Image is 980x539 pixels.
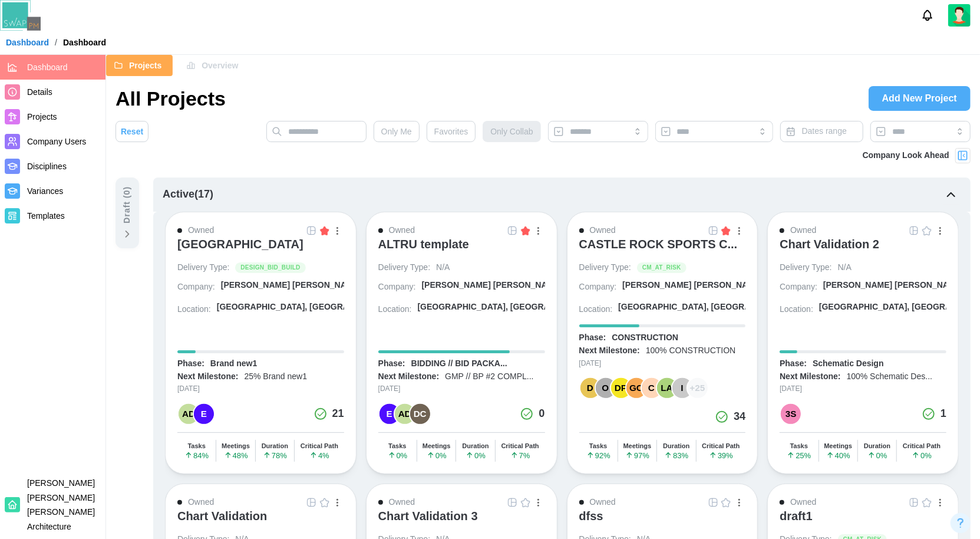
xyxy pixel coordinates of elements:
a: Open Project Grid [305,496,318,509]
a: Grid Icon [305,224,318,237]
span: Reset [121,121,143,142]
span: [PERSON_NAME] [PERSON_NAME] [PERSON_NAME] Architecture [27,478,95,531]
div: 25% Brand new1 [244,371,307,383]
div: GMP // BP #2 COMPL... [445,371,533,383]
a: Dashboard [6,38,49,47]
div: [DATE] [378,383,545,395]
div: Schematic Design [813,358,884,370]
div: [GEOGRAPHIC_DATA], [GEOGRAPHIC_DATA] [418,301,599,313]
div: Next Milestone: [579,345,640,357]
button: Overview [179,55,249,76]
div: LA [657,378,677,398]
span: Dashboard [27,63,68,72]
div: BIDDING // BID PACKA... [411,358,507,370]
div: Company: [177,281,215,293]
div: dfss [579,509,603,523]
div: [PERSON_NAME] [PERSON_NAME] [PERSON_NAME] A... [622,280,849,291]
img: Filled Star [721,226,731,235]
div: Duration [864,442,890,450]
div: Meetings [423,442,451,450]
a: Grid Icon [506,496,519,509]
div: Owned [590,224,616,237]
img: Grid Icon [909,498,919,507]
a: draft1 [780,509,946,534]
div: Chart Validation [177,509,267,523]
div: Phase: [378,358,405,370]
button: Filled Star [318,224,331,237]
div: / [55,38,57,47]
a: Chart Validation 2 [780,237,946,262]
div: Chart Validation 2 [780,237,879,251]
a: [GEOGRAPHIC_DATA] [177,237,344,262]
div: Tasks [187,442,205,450]
span: 0 % [427,451,447,459]
div: Duration [663,442,689,450]
div: Draft ( 0 ) [121,186,134,224]
a: CASTLE ROCK SPORTS C... [579,237,746,262]
button: Filled Star [519,224,532,237]
img: 2Q== [948,4,971,27]
a: Add New Project [869,86,971,111]
a: Chart Validation [177,509,344,534]
div: Meetings [824,442,852,450]
span: 0 % [466,451,486,459]
div: Critical Path [702,442,740,450]
div: Owned [790,496,816,509]
button: Only Me [374,121,420,142]
span: 97 % [625,451,649,459]
span: 39 % [709,451,733,459]
span: Only Me [381,121,412,142]
img: Empty Star [922,498,932,507]
a: Open Project Grid [707,224,720,237]
img: Grid Icon [508,226,517,235]
span: 0 % [867,451,887,459]
div: AD [179,404,199,424]
a: Open Project Grid [908,224,920,237]
div: Next Milestone: [177,371,238,383]
span: Projects [129,55,161,75]
span: 4 % [309,451,329,459]
a: Grid Icon [908,496,920,509]
img: Grid Icon [508,498,517,507]
div: DP [611,378,631,398]
button: Reset [116,121,149,142]
a: [PERSON_NAME] [PERSON_NAME] [PERSON_NAME] A... [422,280,545,295]
img: Grid Icon [307,498,316,507]
span: 83 % [664,451,688,459]
span: 84 % [184,451,209,459]
a: ALTRU template [378,237,545,262]
span: 92 % [586,451,611,459]
div: Owned [389,224,415,237]
a: Open Project Grid [506,224,519,237]
div: 21 [332,406,344,422]
div: [GEOGRAPHIC_DATA], [GEOGRAPHIC_DATA] [618,301,799,313]
div: Delivery Type: [780,262,831,274]
div: Duration [262,442,288,450]
img: Project Look Ahead Button [957,150,969,162]
a: Open Project Grid [506,496,519,509]
span: Projects [27,112,57,121]
button: Empty Star [920,224,933,237]
div: Company Look Ahead [863,149,949,162]
div: E [380,404,400,424]
button: Favorites [427,121,476,142]
span: Templates [27,211,65,221]
a: Chart Validation 3 [378,509,545,534]
div: Location: [780,304,813,315]
div: Delivery Type: [579,262,631,274]
div: 0 [539,406,545,422]
div: [GEOGRAPHIC_DATA], [GEOGRAPHIC_DATA] [217,301,398,313]
a: [PERSON_NAME] [PERSON_NAME] [PERSON_NAME] A... [622,280,745,295]
button: Empty Star [318,496,331,509]
div: Phase: [177,358,204,370]
div: N/A [436,262,450,274]
span: DESIGN_BID_BUILD [240,263,300,272]
div: N/A [838,262,852,274]
span: 0 % [388,451,408,459]
img: Empty Star [320,498,329,507]
a: Grid Icon [506,224,519,237]
div: E [194,404,214,424]
div: 1 [941,406,946,422]
button: Dates range [780,121,863,142]
div: GC [626,378,646,398]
